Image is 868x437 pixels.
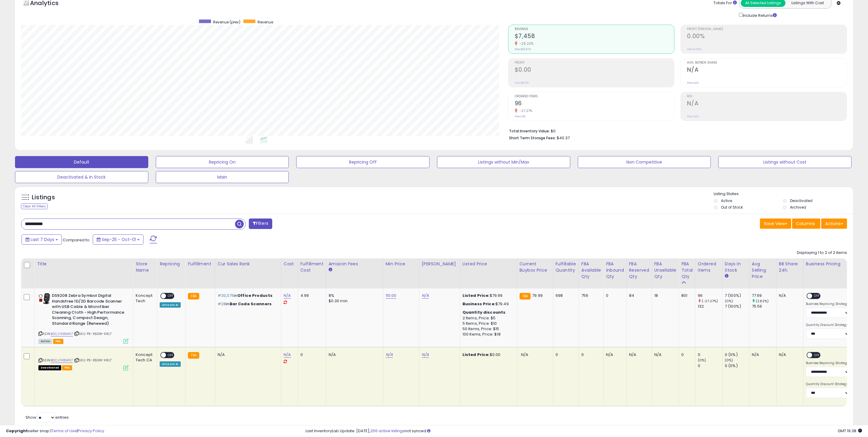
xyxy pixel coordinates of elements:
[725,304,749,309] div: 7 (100%)
[422,261,457,267] div: [PERSON_NAME]
[188,352,199,359] small: FBA
[370,428,405,434] a: 256 active listings
[74,358,112,363] span: | SKU: P5-X5GW-KRL7
[218,261,279,267] div: Cur Sales Rank
[515,61,674,65] span: Profit
[463,321,512,326] div: 5 Items, Price: $10
[725,273,728,279] small: Days In Stock.
[102,237,136,243] span: Sep-25 - Oct-01
[463,332,512,337] div: 100 Items, Price: $18
[230,301,272,307] span: Bar Code Scanners
[62,365,72,370] span: FBA
[515,66,674,74] h2: $0.00
[557,135,570,141] span: $40.37
[556,352,574,357] div: 0
[329,267,332,273] small: Amazon Fees.
[654,261,677,280] div: FBA Unsellable Qty
[756,299,769,303] small: (2.82%)
[463,352,512,357] div: $0.00
[556,261,576,273] div: Fulfillable Quantity
[422,293,429,299] a: N/A
[581,261,601,280] div: FBA Available Qty
[329,352,378,357] div: N/A
[698,293,722,298] div: 96
[22,234,62,245] button: Last 7 Days
[687,28,847,31] span: Profit [PERSON_NAME]
[806,382,849,386] label: Quantity Discount Strategy:
[463,310,512,315] div: :
[237,293,273,298] span: Office Products
[806,302,849,306] label: Business Repricing Strategy:
[515,100,674,108] h2: 96
[300,352,321,357] div: 0
[300,261,324,273] div: Fulfillment Cost
[654,293,674,298] div: 18
[6,428,28,434] strong: Copyright
[654,352,674,357] div: N/A
[300,293,321,298] div: 4.99
[578,156,711,168] button: Non Competitive
[515,33,674,41] h2: $7,458
[779,352,799,357] div: N/A
[78,428,104,434] a: Privacy Policy
[734,12,784,19] div: Include Returns
[515,95,674,98] span: Ordered Items
[714,191,853,197] p: Listing States:
[725,261,747,273] div: Days In Stock
[213,20,240,25] span: Revenue (prev)
[515,47,531,51] small: Prev: $9,974
[687,33,847,41] h2: 0.00%
[698,358,706,363] small: (0%)
[386,261,417,267] div: Min Price
[515,28,674,31] span: Revenue
[806,361,849,365] label: Business Repricing Strategy:
[218,352,276,357] div: N/A
[681,293,691,298] div: 801
[687,95,847,98] span: ROI
[698,304,722,309] div: 132
[760,218,791,229] button: Save View
[38,293,128,343] div: ASIN:
[284,352,291,358] a: N/A
[306,428,862,434] div: Last InventoryLab Update: [DATE], not synced.
[156,156,289,168] button: Repricing On
[838,428,862,434] span: 2025-10-9 19:38 GMT
[556,293,574,298] div: 698
[517,109,532,113] small: -27.27%
[38,293,50,304] img: 41tg9IvPX9L._SL40_.jpg
[31,237,54,243] span: Last 7 Days
[752,293,776,298] div: 77.69
[581,352,599,357] div: 0
[792,218,820,229] button: Columns
[687,100,847,108] h2: N/A
[687,61,847,65] span: Avg. Buybox Share
[38,339,52,344] span: All listings currently available for purchase on Amazon
[752,261,774,280] div: Avg Selling Price
[687,66,847,74] h2: N/A
[463,309,506,315] b: Quantity discounts
[629,261,649,280] div: FBA Reserved Qty
[687,47,701,51] small: Prev: 0.00%
[698,352,722,357] div: 0
[463,261,514,267] div: Listed Price
[38,365,61,370] span: All listings that are unavailable for purchase on Amazon for any reason other than out-of-stock
[812,294,822,299] span: OFF
[681,261,693,280] div: FBA Total Qty
[284,293,291,299] a: N/A
[721,205,743,210] label: Out of Stock
[606,293,622,298] div: 0
[821,218,847,229] button: Actions
[581,293,599,298] div: 756
[249,218,272,229] button: Filters
[721,198,732,203] label: Active
[606,352,622,357] div: N/A
[521,352,528,357] span: N/A
[93,234,143,245] button: Sep-25 - Oct-01
[629,352,647,357] div: N/A
[796,221,815,227] span: Columns
[509,128,550,134] b: Total Inventory Value:
[687,81,699,85] small: Prev: N/A
[806,323,849,327] label: Quantity Discount Strategy:
[725,363,749,369] div: 0 (0%)
[160,261,183,267] div: Repricing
